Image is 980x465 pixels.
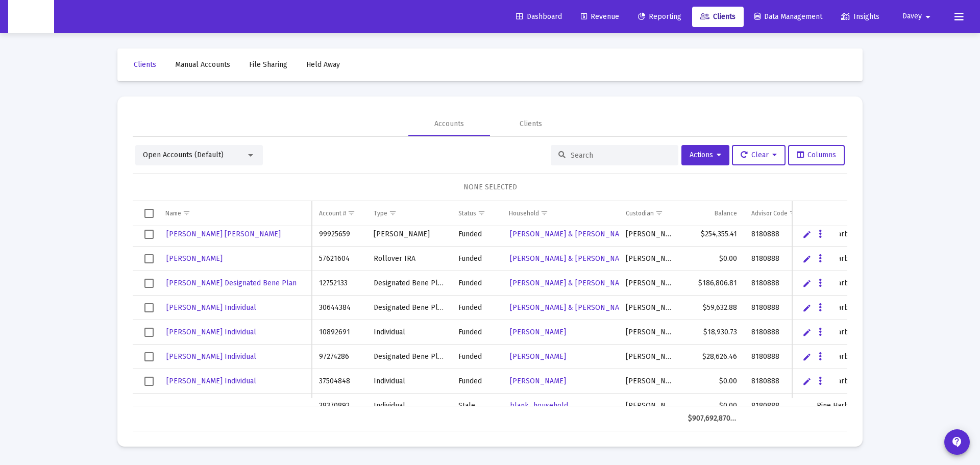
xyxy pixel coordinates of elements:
[306,60,340,69] span: Held Away
[143,151,224,159] span: Open Accounts (Default)
[951,436,963,448] mat-icon: contact_support
[797,151,836,159] span: Columns
[681,145,729,165] button: Actions
[681,201,744,226] td: Column Balance
[312,369,366,394] td: 37504848
[249,60,287,69] span: File Sharing
[681,345,744,369] td: $28,626.46
[788,145,845,165] button: Columns
[366,345,451,369] td: Designated Bene Plan
[732,145,786,165] button: Clear
[144,254,154,263] div: Select row
[312,320,366,345] td: 10892691
[619,296,681,320] td: [PERSON_NAME]
[626,209,654,217] div: Custodian
[166,279,297,287] span: [PERSON_NAME] Designated Bene Plan
[802,328,812,337] a: Edit
[746,7,830,27] a: Data Management
[312,222,366,247] td: 99925659
[890,6,946,27] button: Davey
[509,209,539,217] div: Household
[165,227,282,241] a: [PERSON_NAME] [PERSON_NAME]
[312,271,366,296] td: 12752133
[366,394,451,418] td: Individual
[744,222,810,247] td: 8180888
[126,55,164,75] a: Clients
[741,151,777,159] span: Clear
[681,320,744,345] td: $18,930.73
[298,55,348,75] a: Held Away
[802,230,812,239] a: Edit
[166,352,256,361] span: [PERSON_NAME] Individual
[692,7,744,27] a: Clients
[366,369,451,394] td: Individual
[144,230,154,239] div: Select row
[458,401,495,411] div: Stale
[312,394,366,418] td: 38370892
[241,55,296,75] a: File Sharing
[312,345,366,369] td: 97274286
[510,279,631,287] span: [PERSON_NAME] & [PERSON_NAME]
[802,279,812,288] a: Edit
[366,222,451,247] td: [PERSON_NAME]
[458,327,495,337] div: Funded
[141,182,839,192] div: NONE SELECTED
[744,345,810,369] td: 8180888
[802,377,812,386] a: Edit
[902,12,922,21] span: Davey
[144,303,154,312] div: Select row
[510,303,631,312] span: [PERSON_NAME] & [PERSON_NAME]
[619,345,681,369] td: [PERSON_NAME]
[458,254,495,264] div: Funded
[509,227,632,241] a: [PERSON_NAME] & [PERSON_NAME]
[348,209,355,217] span: Show filter options for column 'Account #'
[744,201,810,226] td: Column Advisor Code
[183,209,190,217] span: Show filter options for column 'Name'
[509,374,567,388] a: [PERSON_NAME]
[688,413,737,424] div: $907,692,870.36
[366,201,451,226] td: Column Type
[520,119,542,129] div: Clients
[681,394,744,418] td: $0.00
[681,247,744,271] td: $0.00
[619,247,681,271] td: [PERSON_NAME]
[144,352,154,361] div: Select row
[451,201,502,226] td: Column Status
[165,251,224,266] a: [PERSON_NAME]
[478,209,485,217] span: Show filter options for column 'Status'
[366,271,451,296] td: Designated Bene Plan
[319,209,346,217] div: Account #
[802,254,812,263] a: Edit
[509,276,632,290] a: [PERSON_NAME] & [PERSON_NAME]
[165,209,181,217] div: Name
[619,201,681,226] td: Column Custodian
[630,7,690,27] a: Reporting
[144,279,154,288] div: Select row
[144,209,154,218] div: Select all
[638,12,681,21] span: Reporting
[509,251,632,266] a: [PERSON_NAME] & [PERSON_NAME]
[541,209,548,217] span: Show filter options for column 'Household'
[810,394,930,418] td: Pine Harbor Standard
[166,230,281,238] span: [PERSON_NAME] [PERSON_NAME]
[165,276,298,290] a: [PERSON_NAME] Designated Bene Plan
[681,222,744,247] td: $254,355.41
[144,377,154,386] div: Select row
[509,398,569,413] a: blank_household
[510,328,566,336] span: [PERSON_NAME]
[681,369,744,394] td: $0.00
[167,55,238,75] a: Manual Accounts
[458,209,476,217] div: Status
[165,349,257,364] a: [PERSON_NAME] Individual
[16,7,46,27] img: Dashboard
[389,209,397,217] span: Show filter options for column 'Type'
[165,300,257,315] a: [PERSON_NAME] Individual
[509,349,567,364] a: [PERSON_NAME]
[619,271,681,296] td: [PERSON_NAME]
[789,209,797,217] span: Show filter options for column 'Advisor Code'
[510,352,566,361] span: [PERSON_NAME]
[434,119,464,129] div: Accounts
[510,401,568,410] span: blank_household
[502,201,619,226] td: Column Household
[366,247,451,271] td: Rollover IRA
